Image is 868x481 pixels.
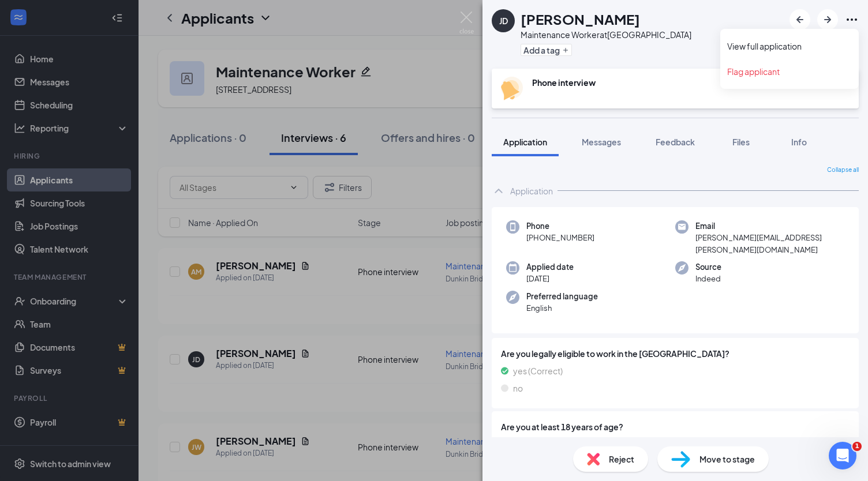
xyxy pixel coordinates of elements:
[695,261,721,273] span: Source
[526,232,594,243] span: [PHONE_NUMBER]
[526,302,598,314] span: English
[732,137,750,147] span: Files
[499,15,508,27] div: JD
[526,220,594,232] span: Phone
[562,47,569,54] svg: Plus
[695,220,844,232] span: Email
[501,420,850,433] span: Are you at least 18 years of age?
[821,13,835,27] svg: ArrowRight
[817,9,838,30] button: ArrowRight
[852,442,862,451] span: 1
[526,273,574,284] span: [DATE]
[656,137,695,147] span: Feedback
[492,184,506,198] svg: ChevronUp
[503,137,547,147] span: Application
[791,137,807,147] span: Info
[521,9,640,29] h1: [PERSON_NAME]
[532,77,596,88] b: Phone interview
[501,347,850,360] span: Are you legally eligible to work in the [GEOGRAPHIC_DATA]?
[526,261,574,273] span: Applied date
[790,9,810,30] button: ArrowLeftNew
[513,382,523,394] span: no
[845,13,859,27] svg: Ellipses
[727,40,852,52] a: View full application
[695,273,721,284] span: Indeed
[827,166,859,175] span: Collapse all
[513,364,563,377] span: yes (Correct)
[699,453,755,465] span: Move to stage
[521,44,572,56] button: PlusAdd a tag
[695,232,844,255] span: [PERSON_NAME][EMAIL_ADDRESS][PERSON_NAME][DOMAIN_NAME]
[526,291,598,302] span: Preferred language
[582,137,621,147] span: Messages
[793,13,807,27] svg: ArrowLeftNew
[609,453,634,465] span: Reject
[510,185,553,197] div: Application
[829,442,856,469] iframe: Intercom live chat
[521,29,691,40] div: Maintenance Worker at [GEOGRAPHIC_DATA]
